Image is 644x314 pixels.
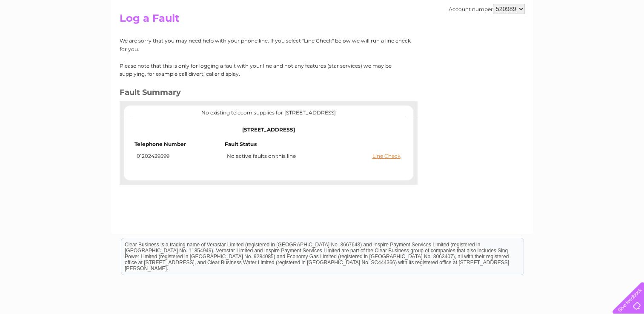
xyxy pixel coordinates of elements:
[120,62,411,78] p: Please note that this is only for logging a fault with your line and not any features (star servi...
[449,4,525,14] div: Account number
[121,5,524,41] div: Clear Business is a trading name of Verastar Limited (registered in [GEOGRAPHIC_DATA] No. 3667643...
[616,36,636,43] a: Log out
[539,36,565,43] a: Telecoms
[135,141,225,151] td: Telephone Number
[587,36,608,43] a: Contact
[225,141,402,151] td: Fault Status
[484,4,542,15] a: 0333 014 3131
[23,22,66,48] img: logo.png
[225,151,402,161] td: No active faults on this line
[515,36,534,43] a: Energy
[135,151,225,161] td: 01202429599
[120,86,411,101] h3: Fault Summary
[494,36,510,43] a: Water
[120,12,525,29] h2: Log a Fault
[132,110,405,116] center: No existing telecom supplies for [STREET_ADDRESS]
[135,118,403,141] td: [STREET_ADDRESS]
[372,153,401,159] a: Line Check
[120,37,411,53] p: We are sorry that you may need help with your phone line. If you select "Line Check" below we wil...
[570,36,582,43] a: Blog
